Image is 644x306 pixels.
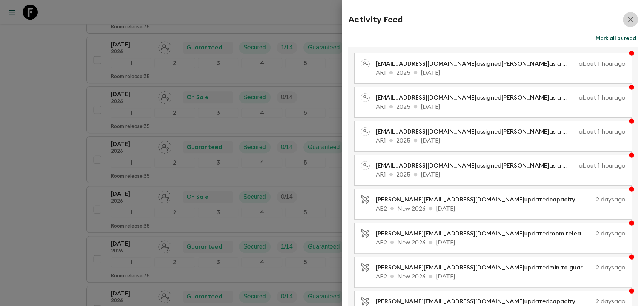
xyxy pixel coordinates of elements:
p: assigned as a pack leader [376,93,576,102]
span: [PERSON_NAME][EMAIL_ADDRESS][DOMAIN_NAME] [376,197,524,203]
p: AR1 2025 [DATE] [376,136,626,145]
span: [PERSON_NAME][EMAIL_ADDRESS][DOMAIN_NAME] [376,231,524,237]
span: [EMAIL_ADDRESS][DOMAIN_NAME] [376,163,476,169]
p: updated [376,297,581,306]
p: 2 days ago [596,263,626,272]
p: updated [376,195,581,204]
span: min to guarantee [549,264,600,271]
span: [EMAIL_ADDRESS][DOMAIN_NAME] [376,61,476,67]
span: [PERSON_NAME][EMAIL_ADDRESS][DOMAIN_NAME] [376,264,524,271]
span: [PERSON_NAME] [501,95,549,101]
p: about 1 hour ago [579,161,626,170]
p: 2 days ago [584,297,626,306]
p: about 1 hour ago [579,93,626,102]
p: updated [376,263,593,272]
h2: Activity Feed [348,15,403,25]
p: AR1 2025 [DATE] [376,170,626,179]
p: about 1 hour ago [579,59,626,68]
p: assigned as a pack leader [376,161,576,170]
span: [PERSON_NAME][EMAIL_ADDRESS][DOMAIN_NAME] [376,298,524,304]
p: AB2 New 2026 [DATE] [376,204,626,213]
p: 2 days ago [584,195,626,204]
p: AR1 2025 [DATE] [376,102,626,111]
p: assigned as a pack leader [376,59,576,68]
span: capacity [549,197,575,203]
span: capacity [549,298,575,304]
p: AR1 2025 [DATE] [376,68,626,77]
span: [EMAIL_ADDRESS][DOMAIN_NAME] [376,129,476,135]
span: [PERSON_NAME] [501,163,549,169]
span: [PERSON_NAME] [501,61,549,67]
p: 2 days ago [596,229,626,238]
p: AB2 New 2026 [DATE] [376,238,626,247]
span: [PERSON_NAME] [501,129,549,135]
span: room release days [549,231,603,237]
p: assigned as a pack leader [376,127,576,136]
p: updated [376,229,593,238]
span: [EMAIL_ADDRESS][DOMAIN_NAME] [376,95,476,101]
p: AB2 New 2026 [DATE] [376,272,626,281]
p: about 1 hour ago [579,127,626,136]
button: Mark all as read [594,33,638,44]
